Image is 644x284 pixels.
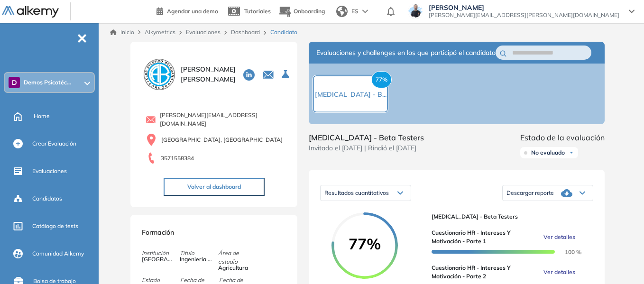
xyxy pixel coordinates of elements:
span: [PERSON_NAME] [PERSON_NAME] [181,64,236,84]
span: [PERSON_NAME][EMAIL_ADDRESS][PERSON_NAME][DOMAIN_NAME] [429,11,619,19]
span: Crear Evaluación [32,139,76,148]
img: world [336,6,348,17]
button: Seleccione la evaluación activa [278,66,295,83]
span: Catálogo de tests [32,222,78,230]
span: Descargar reporte [506,189,554,197]
a: Agendar una demo [156,5,218,16]
span: Agendar una demo [167,8,218,15]
button: Ver detalles [540,233,575,241]
span: Comunidad Alkemy [32,249,84,258]
span: Ver detalles [543,268,575,276]
span: [MEDICAL_DATA] - Beta Testers [432,212,586,221]
span: [PERSON_NAME] [429,4,619,11]
img: PROFILE_MENU_LOGO_USER [142,57,177,92]
span: Formación [142,228,174,237]
a: Evaluaciones [186,28,221,36]
span: Home [34,112,50,120]
span: [GEOGRAPHIC_DATA] [142,255,174,264]
span: Candidato [270,28,297,37]
span: Tutoriales [244,8,271,15]
span: Agricultura [218,264,250,272]
span: Área de estudio [218,249,256,266]
div: Widget de chat [597,238,644,284]
span: Invitado el [DATE] | Rindió el [DATE] [309,143,424,153]
span: Evaluaciones y challenges en los que participó el candidato [316,48,496,58]
button: Ver detalles [540,268,575,276]
span: ES [351,7,359,16]
span: Ingenieria Agronoma [180,255,212,264]
span: No evaluado [531,149,565,156]
span: Cuestionario HR - Intereses y Motivación - Parte 1 [432,229,540,246]
span: [GEOGRAPHIC_DATA], [GEOGRAPHIC_DATA] [161,136,283,144]
span: [PERSON_NAME][EMAIL_ADDRESS][DOMAIN_NAME] [160,111,286,128]
span: D [12,79,17,86]
span: 77% [371,71,392,88]
span: [MEDICAL_DATA] - B... [315,90,386,99]
span: Título [180,249,218,257]
button: Volver al dashboard [164,178,265,196]
img: Logo [2,6,59,18]
img: Ícono de flecha [569,150,574,156]
span: Alkymetrics [145,28,175,36]
a: Inicio [110,28,134,37]
span: Candidatos [32,194,62,203]
span: Institución [142,249,180,257]
span: Estado de la evaluación [520,132,605,143]
img: arrow [362,9,368,13]
iframe: Chat Widget [597,238,644,284]
span: Resultados cuantitativos [324,189,389,196]
span: Ver detalles [543,233,575,241]
span: Cuestionario HR - Intereses y Motivación - Parte 2 [432,264,540,281]
span: 100 % [553,248,581,256]
span: 3571558384 [161,154,194,163]
button: Onboarding [278,1,325,22]
span: Demos Psicotéc... [24,79,71,86]
span: Evaluaciones [32,167,67,175]
span: [MEDICAL_DATA] - Beta Testers [309,132,424,143]
span: Onboarding [294,8,325,15]
span: 77% [331,236,398,251]
a: Dashboard [231,28,260,36]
